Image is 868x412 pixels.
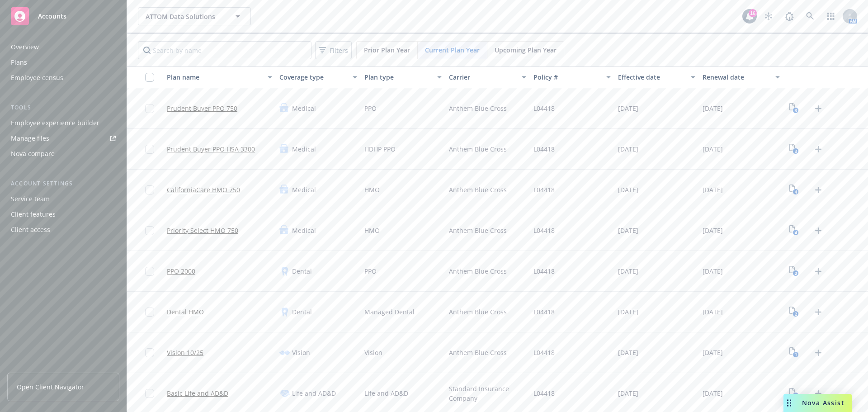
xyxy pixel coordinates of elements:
div: Plan type [364,74,432,81]
a: Search [801,7,819,25]
span: Nova Assist [802,399,844,407]
span: Filters [317,44,350,57]
span: [DATE] [618,348,638,357]
div: Drag to move [783,394,795,412]
span: HDHP PPO [364,144,396,154]
span: Life and AD&D [364,388,408,398]
span: Life and AD&D [292,388,336,398]
div: Employee experience builder [11,116,99,130]
span: [DATE] [703,226,723,235]
button: Plan name [163,66,276,88]
a: Service team [7,192,119,206]
a: Upload Plan Documents [811,183,826,197]
span: [DATE] [703,185,723,194]
span: [DATE] [618,185,638,194]
input: Toggle Row Selected [145,185,154,194]
span: HMO [364,226,380,235]
span: L04418 [533,104,555,113]
span: ATTOM Data Solutions [146,12,224,21]
div: Tools [7,103,119,112]
span: Anthem Blue Cross [449,348,507,357]
text: 3 [795,148,797,154]
span: Medical [292,144,316,154]
div: Employee census [11,71,63,85]
div: Service team [11,192,50,206]
a: CaliforniaCare HMO 750 [167,185,240,194]
span: Anthem Blue Cross [449,226,507,235]
div: Carrier [449,74,516,81]
div: 16 [749,9,757,17]
span: Upcoming Plan Year [495,45,557,55]
span: Anthem Blue Cross [449,266,507,276]
div: Client access [11,223,50,237]
a: Manage files [7,131,119,146]
button: Effective date [614,66,699,88]
a: View Plan Documents [787,142,802,156]
span: Standard Insurance Company [449,384,526,403]
text: 3 [795,108,797,114]
input: Toggle Row Selected [145,145,154,154]
div: Plans [11,55,27,70]
button: Renewal date [699,66,783,88]
div: Renewal date [703,74,770,81]
span: Vision [292,348,310,357]
text: 2 [795,311,797,317]
span: Anthem Blue Cross [449,104,507,113]
button: Coverage type [276,66,360,88]
span: [DATE] [703,104,723,113]
button: Carrier [445,66,530,88]
a: Vision 10/25 [167,348,203,357]
a: Plans [7,55,119,70]
a: Report a Bug [780,7,798,25]
span: L04418 [533,388,555,398]
a: Client features [7,207,119,222]
a: Client access [7,223,119,237]
div: Policy # [533,74,601,81]
a: PPO 2000 [167,266,195,276]
a: Nova compare [7,147,119,161]
span: [DATE] [703,388,723,398]
span: Medical [292,226,316,235]
a: Prudent Buyer PPO 750 [167,104,237,113]
span: [DATE] [618,307,638,317]
a: Stop snowing [759,7,778,25]
input: Search by name [138,41,311,59]
a: View Plan Documents [787,386,802,401]
input: Toggle Row Selected [145,308,154,317]
span: Anthem Blue Cross [449,144,507,154]
a: Basic Life and AD&D [167,388,228,398]
a: Upload Plan Documents [811,386,826,401]
button: Filters [315,41,352,59]
span: [DATE] [703,144,723,154]
text: 2 [795,270,797,276]
div: Plan name [167,74,262,81]
text: 1 [795,352,797,358]
a: Switch app [822,7,840,25]
a: View Plan Documents [787,305,802,319]
span: [DATE] [618,266,638,276]
a: Upload Plan Documents [811,101,826,116]
input: Toggle Row Selected [145,389,154,398]
a: Priority Select HMO 750 [167,226,238,235]
span: Prior Plan Year [364,45,410,55]
a: Upload Plan Documents [811,305,826,319]
span: PPO [364,266,377,276]
span: [DATE] [618,104,638,113]
div: Overview [11,40,39,54]
div: Effective date [618,74,685,81]
a: Upload Plan Documents [811,346,826,360]
button: Nova Assist [783,394,852,412]
a: Upload Plan Documents [811,142,826,156]
span: [DATE] [618,144,638,154]
input: Toggle Row Selected [145,104,154,113]
input: Toggle Row Selected [145,267,154,276]
text: 4 [795,230,797,236]
div: Coverage type [279,74,347,81]
a: Upload Plan Documents [811,264,826,279]
input: Select all [145,73,154,82]
a: View Plan Documents [787,346,802,360]
a: Employee census [7,71,119,85]
span: L04418 [533,144,555,154]
span: [DATE] [618,226,638,235]
span: Current Plan Year [425,45,480,55]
